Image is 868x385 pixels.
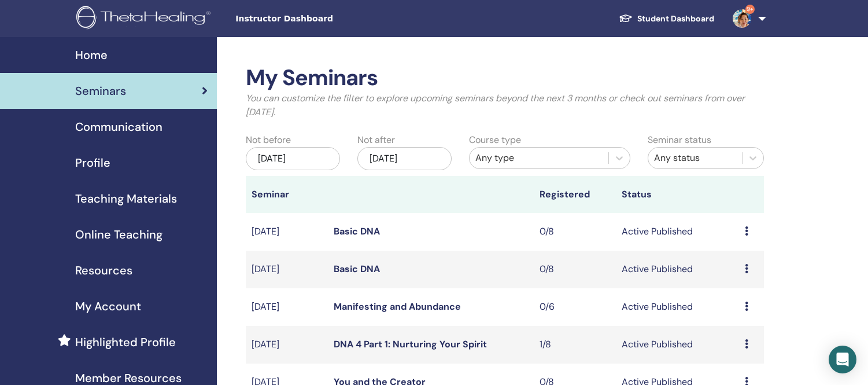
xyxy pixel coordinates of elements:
td: Active Published [616,288,739,326]
span: Seminars [75,82,126,100]
td: 1/8 [534,326,616,364]
span: Profile [75,154,110,171]
span: Instructor Dashboard [235,13,409,25]
td: [DATE] [246,251,328,288]
td: 0/8 [534,213,616,251]
td: Active Published [616,213,739,251]
td: Active Published [616,326,739,364]
h2: My Seminars [246,65,764,91]
a: Basic DNA [334,225,380,237]
img: default.jpg [733,9,751,28]
th: Status [616,176,739,213]
img: logo.png [76,6,215,32]
a: Student Dashboard [610,8,723,30]
th: Seminar [246,176,328,213]
label: Seminar status [648,133,711,147]
div: Open Intercom Messenger [829,346,856,373]
th: Registered [534,176,616,213]
a: Manifesting and Abundance [334,300,461,313]
span: Home [75,46,108,64]
td: 0/8 [534,251,616,288]
div: Any status [654,151,736,165]
div: Any type [475,151,603,165]
span: Resources [75,262,132,279]
label: Course type [469,133,521,147]
a: Basic DNA [334,263,380,275]
span: Communication [75,118,162,135]
a: DNA 4 Part 1: Nurturing Your Spirit [334,338,487,350]
span: Teaching Materials [75,190,177,207]
td: [DATE] [246,288,328,326]
img: graduation-cap-white.svg [619,13,633,23]
div: [DATE] [357,147,452,170]
div: [DATE] [246,147,340,170]
td: [DATE] [246,213,328,251]
label: Not before [246,133,291,147]
span: Highlighted Profile [75,333,176,351]
p: You can customize the filter to explore upcoming seminars beyond the next 3 months or check out s... [246,91,764,119]
span: 9+ [745,5,755,14]
span: Online Teaching [75,226,162,243]
td: 0/6 [534,288,616,326]
td: Active Published [616,251,739,288]
label: Not after [357,133,395,147]
span: My Account [75,298,141,315]
td: [DATE] [246,326,328,364]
